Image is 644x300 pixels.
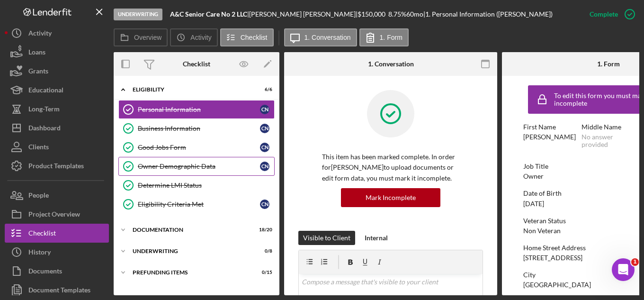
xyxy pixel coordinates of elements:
div: Owner [523,173,544,180]
div: Mark Incomplete [366,188,416,207]
div: History [28,243,51,264]
button: Project Overview [5,205,109,224]
div: Checklist [28,224,56,245]
span: 1 [631,258,639,266]
div: [GEOGRAPHIC_DATA] [523,281,591,289]
div: Middle Name [581,123,635,131]
div: Underwriting [114,9,162,20]
button: 1. Conversation [284,28,357,46]
button: Overview [114,28,168,46]
button: Internal [360,231,393,245]
div: Activity [28,24,52,45]
div: C N [260,124,269,133]
button: People [5,186,109,205]
button: Product Templates [5,156,109,175]
div: 0 / 8 [255,248,272,254]
div: Educational [28,81,63,102]
button: 1. Form [359,28,409,46]
div: Business Information [138,125,260,132]
iframe: Intercom live chat [612,258,635,281]
button: Long-Term [5,100,109,118]
button: Checklist [5,224,109,243]
label: Activity [190,34,211,41]
a: Good Jobs FormCN [118,138,275,157]
div: 1. Conversation [368,60,414,68]
div: 60 mo [406,10,423,18]
div: C N [260,105,269,114]
div: Internal [365,231,388,245]
div: First Name [523,123,577,131]
div: [PERSON_NAME] [523,133,576,141]
div: Dashboard [28,118,61,140]
div: [STREET_ADDRESS] [523,254,582,262]
a: Eligibility Criteria MetCN [118,195,275,214]
div: 6 / 6 [255,87,272,92]
a: Determine LMI Status [118,176,275,195]
button: Complete [580,5,639,24]
button: Educational [5,81,109,100]
div: Personal Information [138,106,260,113]
div: Complete [590,5,618,24]
label: 1. Form [380,34,402,41]
div: Loans [28,43,45,64]
a: Owner Demographic DataCN [118,157,275,176]
button: Grants [5,62,109,81]
span: $150,000 [358,10,385,18]
button: Documents [5,262,109,281]
button: Checklist [220,28,274,46]
label: 1. Conversation [304,34,351,41]
b: A&C Senior Care No 2 LLC [170,10,247,18]
div: People [28,186,49,207]
button: Visible to Client [298,231,355,245]
div: [DATE] [523,200,544,208]
button: History [5,243,109,262]
button: Clients [5,137,109,156]
div: 0 / 15 [255,270,272,275]
div: 18 / 20 [255,227,272,233]
label: Overview [134,34,161,41]
div: 8.75 % [388,10,406,18]
div: Eligibility [133,87,249,92]
div: [PERSON_NAME] [PERSON_NAME] | [249,10,358,18]
div: Non Veteran [523,227,561,235]
label: Checklist [241,34,268,41]
div: Documentation [133,227,249,233]
div: Checklist [183,60,210,68]
div: Documents [28,262,62,283]
div: Underwriting [133,248,249,254]
div: Project Overview [28,205,80,226]
div: Eligibility Criteria Met [138,200,260,208]
div: Visible to Client [303,231,350,245]
div: Product Templates [28,156,84,178]
div: C N [260,143,269,152]
button: Activity [170,28,217,46]
div: Grants [28,62,48,83]
button: Document Templates [5,281,109,300]
div: | 1. Personal Information ([PERSON_NAME]) [423,10,553,18]
div: Good Jobs Form [138,144,260,151]
p: This item has been marked complete. In order for [PERSON_NAME] to upload documents or edit form d... [322,152,459,183]
div: Clients [28,137,49,159]
div: C N [260,162,269,171]
a: Business InformationCN [118,119,275,138]
button: Mark Incomplete [341,188,440,207]
button: Activity [5,24,109,43]
a: Dashboard [5,118,109,137]
div: C N [260,200,269,209]
button: Loans [5,43,109,62]
div: Owner Demographic Data [138,163,260,170]
div: No answer provided [581,133,635,148]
